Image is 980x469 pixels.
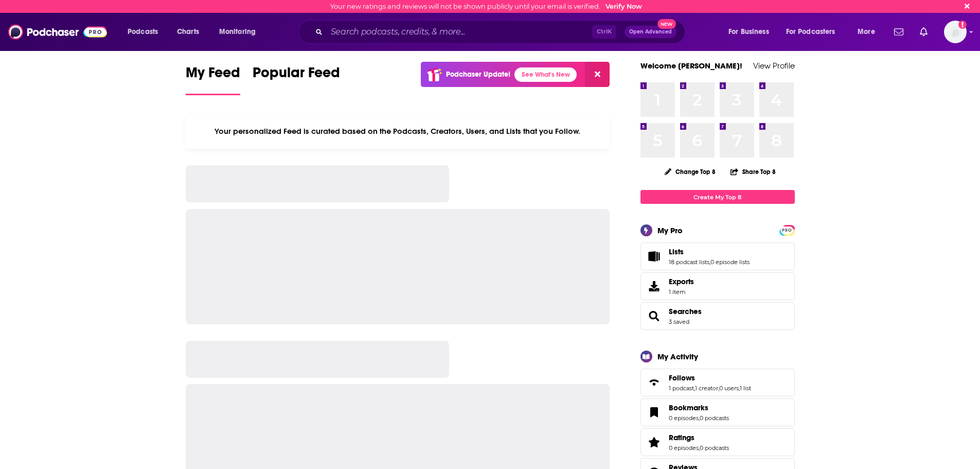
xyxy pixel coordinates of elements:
[644,309,665,323] a: Searches
[700,414,729,422] a: 0 podcasts
[669,373,695,383] span: Follows
[699,444,700,451] span: ,
[669,414,699,422] a: 0 episodes
[719,385,739,392] a: 0 users
[212,24,269,40] button: open menu
[669,247,750,256] a: Lists
[644,249,665,264] a: Lists
[253,64,340,95] a: Popular Feed
[308,20,695,44] div: Search podcasts, credits, & more...
[592,25,616,39] span: Ctrl K
[669,403,708,412] span: Bookmarks
[640,369,795,396] span: Follows
[644,279,665,293] span: Exports
[781,227,793,234] span: PRO
[669,433,694,442] span: Ratings
[718,385,719,392] span: ,
[8,22,107,42] img: Podchaser - Follow, Share and Rate Podcasts
[699,414,700,422] span: ,
[730,162,776,182] button: Share Top 8
[625,26,676,38] button: Open AdvancedNew
[640,398,795,426] span: Bookmarks
[739,385,740,392] span: ,
[700,444,729,451] a: 0 podcasts
[640,302,795,330] span: Searches
[657,19,676,29] span: New
[669,288,694,296] span: 1 item
[644,435,665,449] a: Ratings
[640,428,795,456] span: Ratings
[327,24,592,40] input: Search podcasts, credits, & more...
[740,385,751,392] a: 1 list
[186,64,240,88] span: My Feed
[944,21,967,43] img: User Profile
[753,61,795,71] a: View Profile
[669,277,694,286] span: Exports
[658,165,722,178] button: Change Top 8
[781,226,793,234] a: PRO
[644,375,665,390] a: Follows
[514,67,577,82] a: See What's New
[669,247,684,256] span: Lists
[669,403,729,412] a: Bookmarks
[640,272,795,300] a: Exports
[177,25,199,39] span: Charts
[330,3,642,10] div: Your new ratings and reviews will not be shown publicly until your email is verified.
[128,25,158,39] span: Podcasts
[657,225,683,235] div: My Pro
[694,385,695,392] span: ,
[669,318,689,325] a: 3 saved
[605,3,642,10] a: Verify Now
[446,70,510,79] p: Podchaser Update!
[669,258,709,266] a: 18 podcast lists
[253,64,340,88] span: Popular Feed
[786,25,835,39] span: For Podcasters
[944,21,967,43] button: Show profile menu
[858,25,875,39] span: More
[669,373,751,383] a: Follows
[779,24,850,40] button: open menu
[721,24,782,40] button: open menu
[644,405,665,420] a: Bookmarks
[640,61,742,71] a: Welcome [PERSON_NAME]!
[916,23,932,41] a: Show notifications dropdown
[728,25,769,39] span: For Business
[640,190,795,204] a: Create My Top 8
[709,258,710,266] span: ,
[657,352,698,361] div: My Activity
[710,258,750,266] a: 0 episode lists
[186,64,240,95] a: My Feed
[944,21,967,43] span: Logged in as BretAita
[695,385,718,392] a: 1 creator
[186,114,610,149] div: Your personalized Feed is curated based on the Podcasts, Creators, Users, and Lists that you Follow.
[958,21,967,29] svg: Email not verified
[640,242,795,270] span: Lists
[669,444,699,451] a: 0 episodes
[170,24,205,40] a: Charts
[120,24,171,40] button: open menu
[850,24,888,40] button: open menu
[669,433,729,442] a: Ratings
[669,307,702,316] a: Searches
[890,23,907,41] a: Show notifications dropdown
[669,385,694,392] a: 1 podcast
[219,25,256,39] span: Monitoring
[629,29,672,34] span: Open Advanced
